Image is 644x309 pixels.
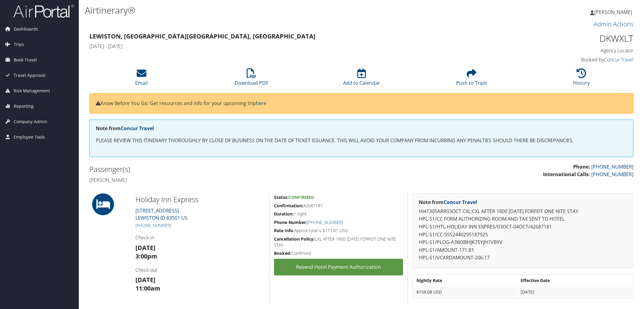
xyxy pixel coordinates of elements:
[274,203,303,209] strong: Confirmation:
[274,236,403,248] h5: CXL AFTER 1800 [DATE] FORFEIT ONE NITE STAY
[307,219,343,225] a: [PHONE_NUMBER]
[135,284,160,292] strong: 11:00am
[289,194,314,200] span: Confirmed
[121,125,154,132] a: Concur Travel
[14,52,37,67] span: Book Travel
[235,72,268,86] a: Download PDF
[504,56,633,63] h4: Booked by
[89,177,357,183] h4: [PERSON_NAME]
[135,244,155,252] strong: [DATE]
[504,32,633,45] h1: DKWXLT
[591,171,633,178] a: [PHONE_NUMBER]
[419,199,477,205] strong: Note from
[274,219,307,225] strong: Phone Number:
[14,130,45,145] span: Employee Tools
[444,199,477,205] a: Concur Travel
[89,43,495,50] h4: [DATE] - [DATE]
[590,3,638,21] a: [PERSON_NAME]
[573,163,590,170] strong: Phone:
[135,222,171,228] a: [PHONE_NUMBER]
[274,250,291,256] strong: Booked:
[96,137,627,145] p: PLEASE REVIEW THIS ITINERARY THOROUGHLY BY CLOSE OF BUSINESS ON THE DATE OF TICKET ISSUANCE. THIS...
[256,100,266,107] a: here
[504,47,633,54] h4: Agency Locator
[14,21,38,37] span: Dashboards
[274,211,294,217] strong: Duration:
[274,203,403,209] h5: 42687181
[274,211,403,217] h5: 1 night
[274,236,315,242] strong: Cancellation Policy:
[343,72,380,86] a: Add to Calendar
[135,194,265,205] h2: Holiday Inn Express
[14,114,47,129] span: Company Admin
[413,275,517,286] th: Nightly Rate
[96,125,154,132] strong: Note from
[13,4,74,18] img: airportal-logo.png
[604,56,633,63] a: Concur Travel
[14,68,45,83] span: Travel Approval
[543,171,590,178] strong: International Calls:
[573,72,590,86] a: History
[135,234,265,241] h4: Check-in
[85,4,454,17] h1: Airtinerary®
[518,287,632,297] td: [DATE]
[14,37,24,52] span: Trips
[14,83,50,98] span: Risk Management
[413,287,517,297] td: $159.08 USD
[274,228,294,233] strong: Rate Info:
[456,72,487,86] a: Push to Tripit
[274,228,403,234] h5: Approx total is $171.81 USD
[14,99,34,114] span: Reporting
[89,164,357,174] h2: Passenger(s)
[135,72,148,86] a: Email
[274,250,403,256] h5: Confirmed
[274,259,403,275] a: Resend Hotel Payment Authorization
[419,208,627,262] p: HI41305ARR03OCT CXL:CXL AFTER 1800 [DATE] FORFEIT ONE NITE STAY HPL-S1/CC FORM AUTHORIZING ROOM A...
[135,276,155,284] strong: [DATE]
[591,163,633,170] a: [PHONE_NUMBER]
[518,275,632,286] th: Effective Date
[594,9,632,15] span: [PERSON_NAME]
[274,194,289,200] strong: Status:
[96,100,627,107] p: Know Before You Go: Get resources and info for your upcoming trip
[135,207,188,221] a: [STREET_ADDRESS]LEWISTON ID 83501 US
[594,20,633,28] a: Admin Actions
[89,32,315,40] strong: Lewiston, [GEOGRAPHIC_DATA] [GEOGRAPHIC_DATA], [GEOGRAPHIC_DATA]
[135,267,265,273] h4: Check-out
[135,252,157,260] strong: 3:00pm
